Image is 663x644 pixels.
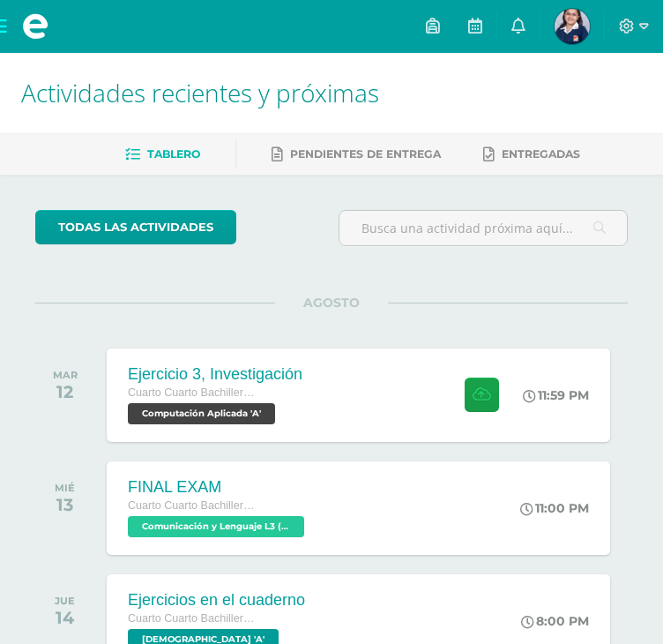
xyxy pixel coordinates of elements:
div: 12 [53,381,78,402]
span: Comunicación y Lenguaje L3 (Inglés Técnico) 4 'A' [128,516,304,537]
span: Tablero [147,147,200,161]
span: Pendientes de entrega [290,147,441,161]
a: todas las Actividades [35,210,236,244]
div: 8:00 PM [521,613,589,629]
div: FINAL EXAM [128,478,309,497]
span: Actividades recientes y próximas [21,76,379,109]
div: Ejercicio 3, Investigación [128,365,302,384]
div: Ejercicios en el cuaderno [128,591,305,610]
div: MAR [53,369,78,381]
span: Cuarto Cuarto Bachillerato en Ciencias y Letras con Orientación en Computación [128,499,260,512]
img: 1510b84779b81bd820964abaaa720485.png [555,9,590,44]
span: AGOSTO [275,295,388,311]
div: 14 [55,607,75,628]
a: Entregadas [483,140,580,168]
div: MIÉ [55,482,75,494]
div: 11:00 PM [520,500,589,516]
span: Computación Aplicada 'A' [128,403,275,424]
span: Entregadas [502,147,580,161]
div: 13 [55,494,75,515]
span: Cuarto Cuarto Bachillerato en Ciencias y Letras con Orientación en Computación [128,612,260,625]
a: Pendientes de entrega [272,140,441,168]
input: Busca una actividad próxima aquí... [339,211,627,245]
div: 11:59 PM [523,387,589,403]
span: Cuarto Cuarto Bachillerato en Ciencias y Letras con Orientación en Computación [128,386,260,399]
div: JUE [55,595,75,607]
a: Tablero [125,140,200,168]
